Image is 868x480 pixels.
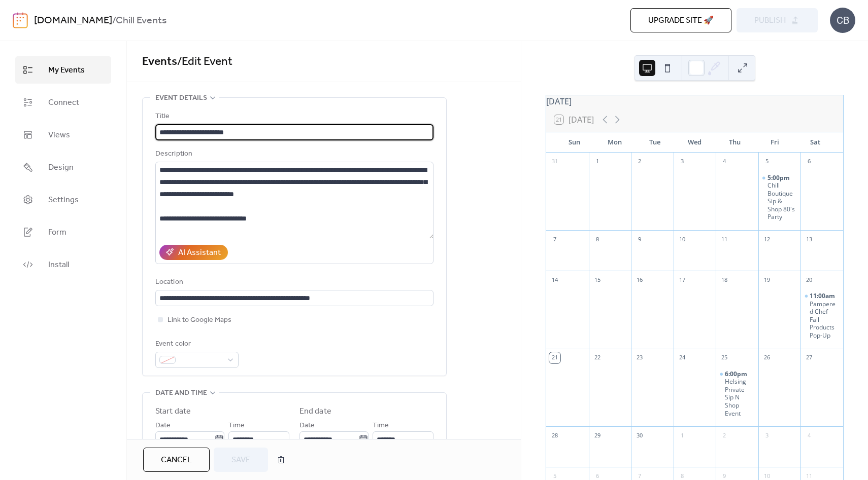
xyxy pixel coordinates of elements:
div: 31 [549,156,560,167]
div: 6 [804,156,815,167]
span: Connect [48,97,79,109]
span: Date and time [155,387,207,399]
div: 28 [549,430,560,441]
button: Cancel [143,448,210,472]
span: Link to Google Maps [168,314,231,326]
span: 5:00pm [767,174,791,182]
div: 7 [549,234,560,245]
span: Time [228,420,245,432]
div: Chill Boutique Sip & Shop 80's Party [758,174,801,221]
a: My Events [15,56,111,84]
div: Mon [594,132,635,153]
div: 19 [761,274,773,285]
span: Event details [155,92,207,104]
div: Title [155,110,431,123]
button: Upgrade site 🚀 [630,8,731,32]
div: Sat [795,132,835,153]
div: 15 [592,274,603,285]
div: 18 [719,274,730,285]
div: 2 [634,156,645,167]
span: / Edit Event [177,51,232,73]
div: 26 [761,352,773,363]
div: CB [830,8,855,33]
div: Helsing Private Sip N Shop Event [725,378,754,417]
img: logo [13,12,28,28]
div: 29 [592,430,603,441]
div: 4 [719,156,730,167]
a: Views [15,121,111,149]
div: AI Assistant [178,247,221,259]
div: Event color [155,338,237,350]
a: Install [15,251,111,278]
div: 1 [677,430,688,441]
span: My Events [48,64,85,77]
span: Form [48,227,66,239]
div: 12 [761,234,773,245]
div: End date [299,405,331,418]
div: 27 [804,352,815,363]
div: 22 [592,352,603,363]
button: AI Assistant [159,245,228,260]
div: 10 [677,234,688,245]
a: Events [142,51,177,73]
span: Time [373,420,389,432]
span: Date [299,420,315,432]
div: Helsing Private Sip N Shop Event [716,370,758,418]
div: 16 [634,274,645,285]
div: 3 [761,430,773,441]
a: Design [15,154,111,181]
span: Install [48,259,69,271]
div: Chill Boutique Sip & Shop 80's Party [767,181,797,221]
div: 23 [634,352,645,363]
div: 1 [592,156,603,167]
div: Description [155,148,431,160]
div: 25 [719,352,730,363]
div: Wed [675,132,715,153]
div: 24 [677,352,688,363]
span: Views [48,129,70,141]
div: 14 [549,274,560,285]
span: Cancel [161,454,192,466]
div: Sun [554,132,594,153]
span: Date [155,420,171,432]
div: Location [155,276,431,288]
b: Chill Events [116,11,166,30]
div: 30 [634,430,645,441]
div: 17 [677,274,688,285]
div: 3 [677,156,688,167]
a: Connect [15,89,111,116]
div: 13 [804,234,815,245]
div: 5 [761,156,773,167]
div: Fri [755,132,795,153]
div: 21 [549,352,560,363]
div: 8 [592,234,603,245]
div: 20 [804,274,815,285]
div: Pampered Chef Fall Products Pop-Up [810,300,839,340]
span: 11:00am [810,292,837,300]
div: Thu [715,132,755,153]
div: 4 [804,430,815,441]
a: Form [15,218,111,246]
div: [DATE] [546,95,843,107]
a: [DOMAIN_NAME] [34,11,112,30]
div: Start date [155,405,191,418]
div: 2 [719,430,730,441]
span: Upgrade site 🚀 [648,15,714,27]
div: 11 [719,234,730,245]
span: 6:00pm [725,370,749,378]
b: / [112,11,116,30]
span: Design [48,162,74,174]
div: Pampered Chef Fall Products Pop-Up [800,292,843,340]
div: Tue [635,132,675,153]
a: Settings [15,186,111,213]
span: Settings [48,194,79,206]
div: 9 [634,234,645,245]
